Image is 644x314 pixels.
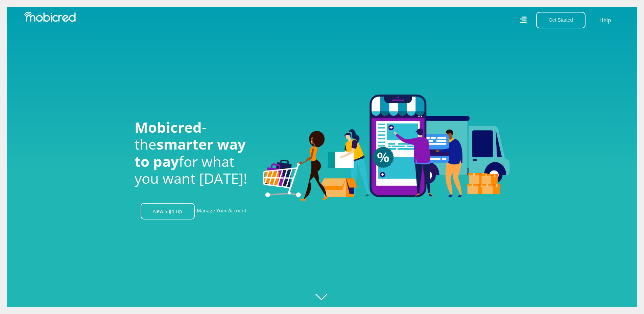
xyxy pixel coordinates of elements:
img: Mobicred [24,12,76,22]
span: Mobicred [135,117,202,137]
span: smarter way to pay [135,134,246,171]
a: Help [599,16,612,25]
a: New Sign Up [141,203,195,219]
h1: - the for what you want [DATE]! [135,119,253,187]
button: Get Started [536,12,586,28]
img: Welcome to Mobicred [263,95,510,201]
a: Manage Your Account [197,203,246,219]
